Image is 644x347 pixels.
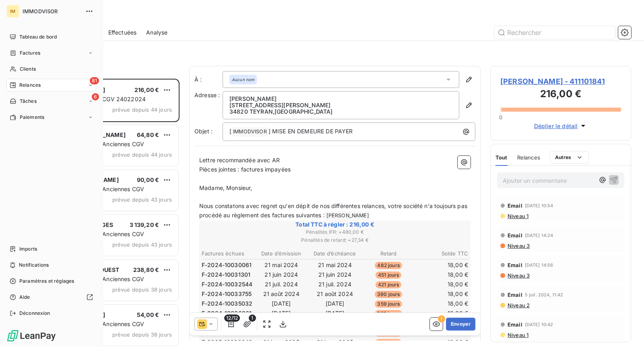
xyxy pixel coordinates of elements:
span: Tâches [20,98,37,105]
td: 21 janv. 2025 [255,338,308,347]
span: Email [508,292,522,298]
span: [DATE] 10:42 [525,322,553,327]
span: Niveau 3 [507,272,530,279]
span: Déconnexion [19,310,50,317]
span: Tableau de bord [19,33,57,41]
span: prévue depuis 43 jours [112,196,172,203]
span: 1 [249,314,256,322]
span: 451 jours [376,271,401,279]
span: Notifications [19,261,49,269]
span: Clients [20,65,36,73]
p: [STREET_ADDRESS][PERSON_NAME] [229,102,452,108]
span: 3 139,20 € [130,221,159,228]
span: Email [508,202,522,209]
span: Email [508,321,522,328]
th: Retard [362,249,415,258]
span: Paiements [20,114,44,121]
span: 238,80 € [133,266,159,273]
td: 18,00 € [416,309,469,318]
td: 18,00 € [416,270,469,279]
span: Tout [495,154,508,161]
td: 21 juil. 2024 [308,280,361,289]
span: F-2024-10033755 [202,290,252,298]
td: [DATE] [308,309,361,318]
th: Factures échues [201,249,254,258]
em: Aucun nom [232,77,254,82]
span: Pénalités de retard : + 27,34 € [200,237,469,244]
img: Logo LeanPay [6,329,56,342]
span: Imports [19,245,37,253]
span: [DATE] 10:54 [525,203,553,208]
td: 21 janv. 2025 [308,338,361,347]
span: 6 [92,93,99,100]
span: prévue depuis 38 jours [112,286,172,293]
span: F-2025-10039942 [202,338,252,346]
span: 390 jours [375,291,402,298]
span: ] MISE EN DEMEURE DE PAYER [268,128,353,135]
span: 64,80 € [137,131,159,138]
span: Niveau 2 [507,302,530,308]
span: prévue depuis 44 jours [112,151,172,158]
span: Relances [19,82,41,89]
input: Rechercher [494,26,615,39]
td: 21 juin 2024 [308,270,361,279]
th: Solde TTC [416,249,469,258]
span: Total TTC à régler : 216,00 € [200,220,469,229]
span: F-2024-10036261 [202,309,252,317]
td: 21 juil. 2024 [255,280,308,289]
span: prévue depuis 43 jours [112,241,172,248]
td: [DATE] [255,309,308,318]
td: 21 août 2024 [308,290,361,298]
a: Aide [6,291,96,304]
span: 81 [90,77,99,84]
td: 21 mai 2024 [255,261,308,269]
span: [DATE] 14:56 [525,263,553,267]
th: Date d’échéance [308,249,361,258]
span: 482 jours [375,262,402,269]
span: F-2024-10035032 [202,300,252,308]
span: Niveau 1 [507,213,528,219]
span: [DATE] 14:24 [525,233,553,238]
span: Déplier le détail [534,122,578,130]
span: F-2024-10032544 [202,280,252,288]
span: 0 [499,114,502,120]
td: 18,00 € [416,338,469,347]
span: prévue depuis 38 jours [112,331,172,338]
span: Lettre recommandée avec AR [199,157,280,163]
span: Nous constatons avec regret qu'en dépit de nos différentes relances, votre société n'a toujours p... [199,202,469,218]
span: Analyse [146,29,167,37]
th: Date d’émission [255,249,308,258]
span: Madame, Monsieur, [199,184,252,191]
span: Relances [517,154,540,161]
span: Pénalités IFR : + 480,00 € [200,229,469,236]
label: À : [194,76,223,84]
td: 21 juin 2024 [255,270,308,279]
td: 18,00 € [416,280,469,289]
span: 54,00 € [137,311,159,318]
span: 12/12 [224,314,240,322]
span: 359 jours [375,300,402,308]
iframe: Intercom live chat [617,320,636,339]
span: Aide [19,294,30,301]
td: 18,00 € [416,261,469,269]
span: prévue depuis 44 jours [112,106,172,113]
td: 18,00 € [416,290,469,298]
div: IM [6,5,19,18]
span: 5 juil. 2024, 11:42 [525,292,563,297]
span: 90,00 € [137,176,159,183]
td: [DATE] [255,299,308,308]
button: Déplier le détail [532,121,590,131]
span: Paramètres et réglages [19,278,74,285]
td: 21 mai 2024 [308,261,361,269]
span: Email [508,262,522,268]
span: 421 jours [376,281,401,288]
td: 18,00 € [416,299,469,308]
button: Envoyer [446,318,475,331]
span: Objet : [194,128,213,135]
span: 216,00 € [134,86,159,93]
span: Effectuées [108,29,137,37]
span: IMMODVISOR [23,8,80,14]
button: Autres [550,151,589,164]
span: Factures [20,49,40,57]
span: Niveau 1 [507,332,528,338]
